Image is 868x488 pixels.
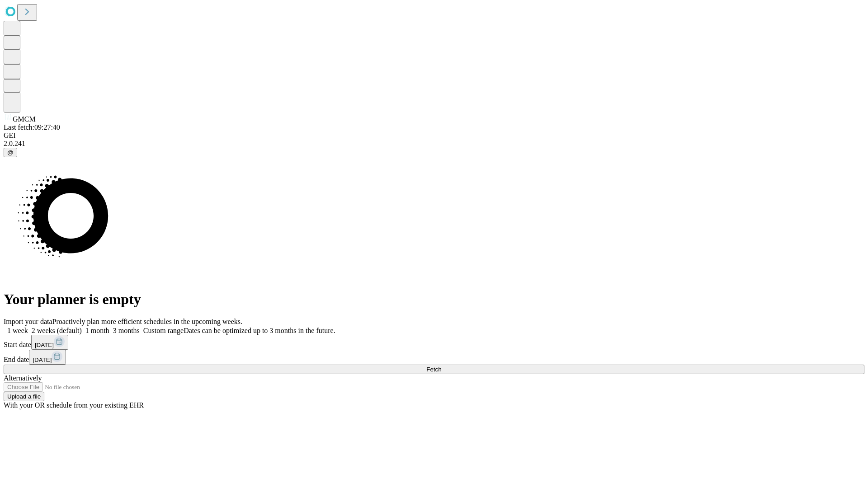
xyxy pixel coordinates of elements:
[29,350,66,365] button: [DATE]
[13,115,36,123] span: GMCM
[4,123,60,131] span: Last fetch: 09:27:40
[4,318,52,325] span: Import your data
[35,342,54,348] span: [DATE]
[52,318,242,325] span: Proactively plan more efficient schedules in the upcoming weeks.
[7,149,14,156] span: @
[4,392,44,401] button: Upload a file
[33,357,52,363] span: [DATE]
[426,366,441,373] span: Fetch
[4,335,864,350] div: Start date
[31,335,68,350] button: [DATE]
[4,350,864,365] div: End date
[7,327,28,334] span: 1 week
[4,365,864,374] button: Fetch
[32,327,82,334] span: 2 weeks (default)
[4,401,144,409] span: With your OR schedule from your existing EHR
[4,148,17,157] button: @
[4,140,864,148] div: 2.0.241
[184,327,335,334] span: Dates can be optimized up to 3 months in the future.
[4,374,42,382] span: Alternatively
[113,327,140,334] span: 3 months
[143,327,184,334] span: Custom range
[4,131,864,140] div: GEI
[85,327,109,334] span: 1 month
[4,291,864,308] h1: Your planner is empty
